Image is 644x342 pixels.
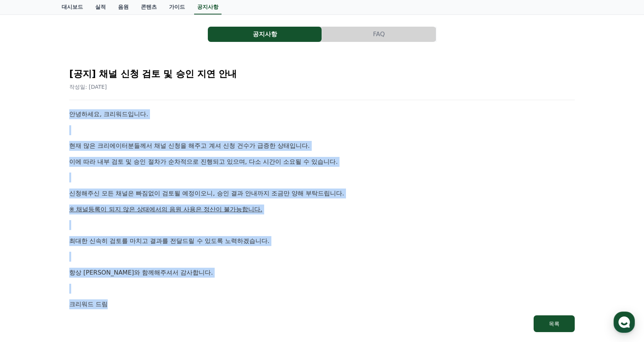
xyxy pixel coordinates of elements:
[118,253,127,259] span: 설정
[69,68,575,80] h2: [공지] 채널 신청 검토 및 승인 지연 안내
[69,157,575,167] p: 이에 따라 내부 검토 및 승인 절차가 순차적으로 진행되고 있으며, 다소 시간이 소요될 수 있습니다.
[69,141,575,151] p: 현재 많은 크리에이터분들께서 채널 신청을 해주고 계셔 신청 건수가 급증한 상태입니다.
[69,84,107,90] span: 작성일: [DATE]
[24,253,29,259] span: 홈
[70,253,79,259] span: 대화
[322,27,436,42] button: FAQ
[50,241,98,260] a: 대화
[208,27,322,42] button: 공지사항
[69,268,575,278] p: 항상 [PERSON_NAME]와 함께해주셔서 감사합니다.
[69,189,575,198] p: 신청해주신 모든 채널은 빠짐없이 검토될 예정이오니, 승인 결과 안내까지 조금만 양해 부탁드립니다.
[69,299,575,309] p: 크리워드 드림
[69,236,575,246] p: 최대한 신속히 검토를 마치고 결과를 전달드릴 수 있도록 노력하겠습니다.
[2,241,50,260] a: 홈
[69,109,575,119] p: 안녕하세요, 크리워드입니다.
[322,27,436,42] a: FAQ
[549,320,560,328] div: 목록
[534,315,575,332] button: 목록
[69,206,262,213] u: ※ 채널등록이 되지 않은 상태에서의 음원 사용은 정산이 불가능합니다.
[69,315,575,332] a: 목록
[208,27,322,42] a: 공지사항
[98,241,146,260] a: 설정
